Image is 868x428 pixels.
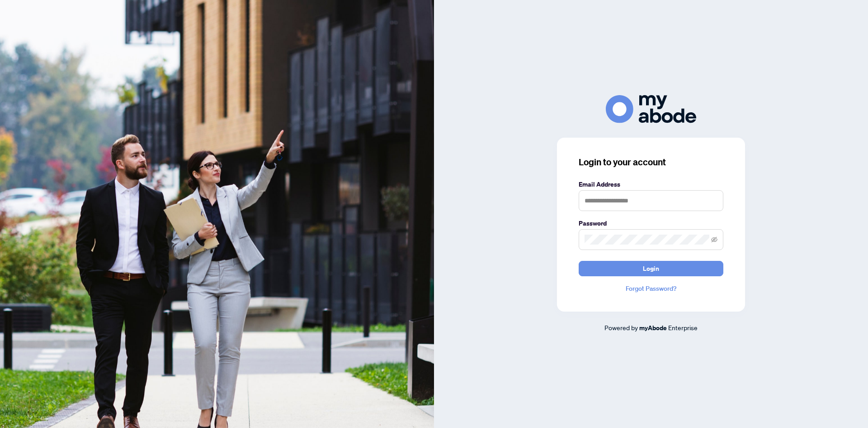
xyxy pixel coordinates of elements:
label: Email Address [579,179,723,189]
span: Powered by [604,323,638,332]
img: ma-logo [606,95,696,123]
h3: Login to your account [579,156,723,168]
span: Login [643,261,659,276]
button: Login [579,261,723,276]
span: Enterprise [668,323,698,332]
a: myAbode [639,323,667,333]
a: Forgot Password? [579,284,723,293]
label: Password [579,218,723,228]
span: eye-invisible [711,236,717,243]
